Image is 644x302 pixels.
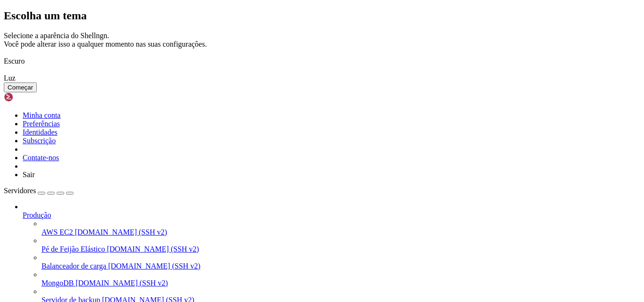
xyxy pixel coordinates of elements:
[23,137,56,145] a: Subscrição
[41,245,105,253] font: Pé de Feijão Elástico
[4,82,37,92] button: Começar
[41,228,73,236] font: AWS EC2
[41,228,640,237] a: AWS EC2 [DOMAIN_NAME] (SSH v2)
[41,270,640,287] li: MongoDB [DOMAIN_NAME] (SSH v2)
[75,228,167,236] font: [DOMAIN_NAME] (SSH v2)
[4,74,16,82] font: Luz
[23,128,58,136] a: Identidades
[107,245,199,253] font: [DOMAIN_NAME] (SSH v2)
[4,9,87,22] font: Escolha um tema
[23,120,60,128] a: Preferências
[41,237,640,253] li: Pé de Feijão Elástico [DOMAIN_NAME] (SSH v2)
[23,111,60,119] a: Minha conta
[75,279,168,287] font: [DOMAIN_NAME] (SSH v2)
[8,84,33,91] font: Começar
[108,262,200,270] font: [DOMAIN_NAME] (SSH v2)
[4,92,58,102] img: Shellngn
[41,262,106,270] font: Balanceador de carga
[4,187,74,195] a: Servidores
[4,32,109,40] font: Selecione a aparência do Shellngn.
[23,211,51,219] font: Produção
[41,279,74,287] font: MongoDB
[23,154,59,162] a: Contate-nos
[4,40,207,48] font: Você pode alterar isso a qualquer momento nas suas configurações.
[4,57,25,65] font: Escuro
[41,220,640,237] li: AWS EC2 [DOMAIN_NAME] (SSH v2)
[41,253,640,270] li: Balanceador de carga [DOMAIN_NAME] (SSH v2)
[23,211,640,220] a: Produção
[23,171,35,179] font: Sair
[4,187,36,195] font: Servidores
[41,245,640,253] a: Pé de Feijão Elástico [DOMAIN_NAME] (SSH v2)
[41,262,640,270] a: Balanceador de carga [DOMAIN_NAME] (SSH v2)
[41,279,640,287] a: MongoDB [DOMAIN_NAME] (SSH v2)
